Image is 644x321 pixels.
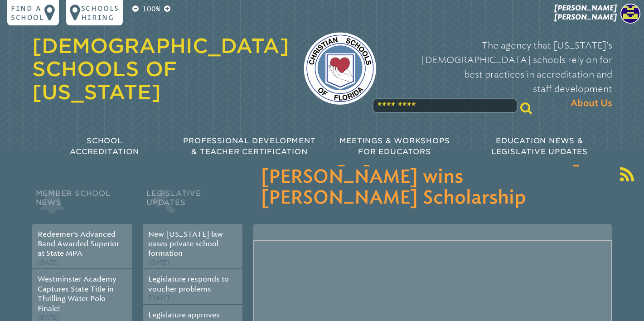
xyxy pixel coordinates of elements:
a: Westminster Academy Captures State Title in Thrilling Water Polo Finale! [38,275,116,312]
span: Professional Development & Teacher Certification [183,136,315,156]
span: [DATE] [148,294,169,302]
p: Find a school [11,4,44,22]
p: Schools Hiring [81,4,119,22]
p: 100% [140,4,162,15]
h2: Legislative Updates [143,187,242,224]
span: Education News & Legislative Updates [491,136,588,156]
a: Legislature responds to voucher problems [148,275,229,293]
span: School Accreditation [70,136,139,156]
span: [DATE] [148,259,169,267]
a: New [US_STATE] law eases private school formation [148,230,223,258]
img: csf-logo-web-colors.png [304,32,376,105]
span: About Us [571,96,612,111]
img: efbb4bd7842a81d88418237ffac5a9ff [620,4,640,24]
a: Redeemer’s Advanced Band Awarded Superior at State MPA [38,230,119,258]
h2: Member School News [32,187,132,224]
p: The agency that [US_STATE]’s [DEMOGRAPHIC_DATA] schools rely on for best practices in accreditati... [391,38,612,111]
h3: Cambridge [DEMOGRAPHIC_DATA][PERSON_NAME] wins [PERSON_NAME] Scholarship [261,146,605,209]
span: [DATE] [38,259,59,267]
span: [PERSON_NAME] [PERSON_NAME] [554,4,617,21]
a: [DEMOGRAPHIC_DATA] Schools of [US_STATE] [32,34,289,104]
span: Meetings & Workshops for Educators [339,136,450,156]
